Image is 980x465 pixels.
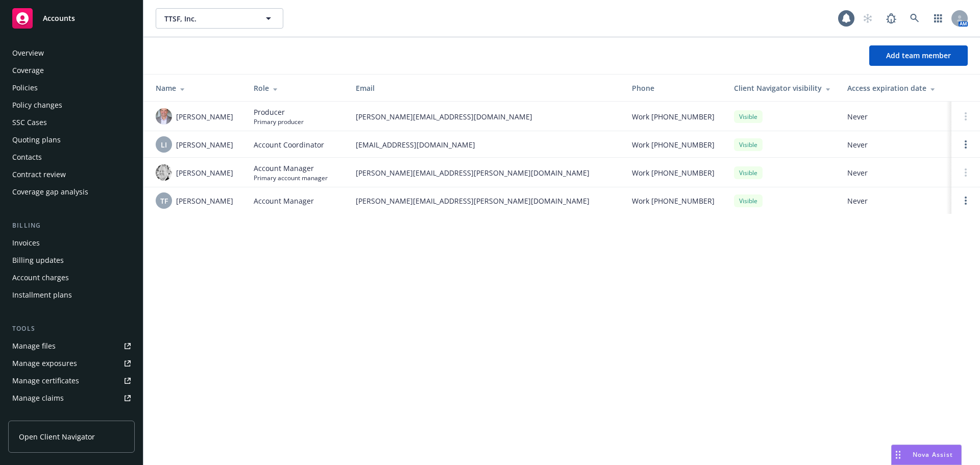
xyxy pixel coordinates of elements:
[356,83,616,93] div: Email
[12,287,72,303] div: Installment plans
[12,338,56,354] div: Manage files
[43,14,75,22] span: Accounts
[176,139,233,150] span: [PERSON_NAME]
[847,167,943,178] span: Never
[734,83,831,93] div: Client Navigator visibility
[847,139,943,150] span: Never
[960,194,972,207] a: Open options
[8,62,135,79] a: Coverage
[881,8,901,29] a: Report a Bug
[19,431,95,442] span: Open Client Navigator
[156,164,172,181] img: photo
[254,195,314,206] span: Account Manager
[12,407,60,424] div: Manage BORs
[12,373,79,389] div: Manage certificates
[904,8,925,29] a: Search
[356,139,616,150] span: [EMAIL_ADDRESS][DOMAIN_NAME]
[12,132,61,148] div: Quoting plans
[254,117,304,126] span: Primary producer
[12,235,40,251] div: Invoices
[12,62,44,79] div: Coverage
[857,8,878,29] a: Start snowing
[913,450,953,459] span: Nova Assist
[869,45,968,66] button: Add team member
[847,195,943,206] span: Never
[156,83,237,93] div: Name
[960,138,972,151] a: Open options
[12,97,62,113] div: Policy changes
[8,324,135,334] div: Tools
[8,221,135,231] div: Billing
[8,373,135,389] a: Manage certificates
[12,114,47,131] div: SSC Cases
[254,163,328,174] span: Account Manager
[8,97,135,113] a: Policy changes
[8,270,135,286] a: Account charges
[12,184,88,200] div: Coverage gap analysis
[632,111,715,122] span: Work [PHONE_NUMBER]
[356,195,616,206] span: [PERSON_NAME][EMAIL_ADDRESS][PERSON_NAME][DOMAIN_NAME]
[160,195,168,206] span: TF
[176,111,233,122] span: [PERSON_NAME]
[891,445,962,465] button: Nova Assist
[8,149,135,165] a: Contacts
[8,390,135,406] a: Manage claims
[176,195,233,206] span: [PERSON_NAME]
[12,355,77,372] div: Manage exposures
[734,138,763,151] div: Visible
[8,45,135,61] a: Overview
[12,270,69,286] div: Account charges
[156,8,283,29] button: TTSF, Inc.
[12,80,38,96] div: Policies
[356,111,616,122] span: [PERSON_NAME][EMAIL_ADDRESS][DOMAIN_NAME]
[734,110,763,123] div: Visible
[12,390,64,406] div: Manage claims
[8,338,135,354] a: Manage files
[12,149,42,165] div: Contacts
[734,166,763,179] div: Visible
[632,167,715,178] span: Work [PHONE_NUMBER]
[8,287,135,303] a: Installment plans
[886,51,951,60] span: Add team member
[8,235,135,251] a: Invoices
[8,114,135,131] a: SSC Cases
[734,194,763,207] div: Visible
[8,166,135,183] a: Contract review
[12,45,44,61] div: Overview
[632,139,715,150] span: Work [PHONE_NUMBER]
[254,174,328,182] span: Primary account manager
[8,252,135,268] a: Billing updates
[156,108,172,125] img: photo
[8,355,135,372] a: Manage exposures
[254,83,339,93] div: Role
[928,8,948,29] a: Switch app
[176,167,233,178] span: [PERSON_NAME]
[847,111,943,122] span: Never
[8,132,135,148] a: Quoting plans
[8,407,135,424] a: Manage BORs
[12,252,64,268] div: Billing updates
[161,139,167,150] span: LI
[8,80,135,96] a: Policies
[254,139,324,150] span: Account Coordinator
[12,166,66,183] div: Contract review
[254,107,304,117] span: Producer
[632,195,715,206] span: Work [PHONE_NUMBER]
[8,184,135,200] a: Coverage gap analysis
[892,445,904,464] div: Drag to move
[632,83,718,93] div: Phone
[8,4,135,33] a: Accounts
[164,13,253,24] span: TTSF, Inc.
[356,167,616,178] span: [PERSON_NAME][EMAIL_ADDRESS][PERSON_NAME][DOMAIN_NAME]
[847,83,943,93] div: Access expiration date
